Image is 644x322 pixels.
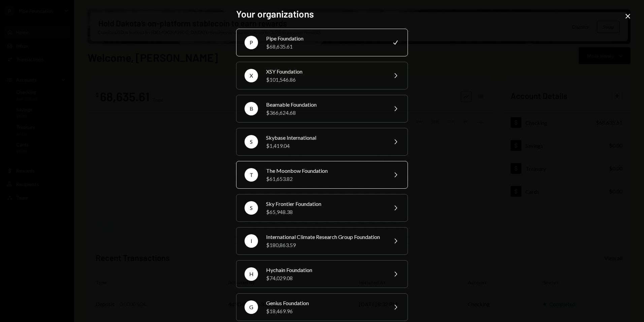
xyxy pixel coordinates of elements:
div: $65,948.38 [266,208,383,216]
button: GGenius Foundation$18,469.96 [236,293,408,321]
div: Skybase International [266,134,383,142]
button: XXSY Foundation$101,546.86 [236,62,408,89]
div: Genius Foundation [266,299,383,307]
div: H [245,267,258,281]
div: $180,863.59 [266,241,383,249]
div: I [245,234,258,248]
button: HHychain Foundation$74,029.08 [236,260,408,288]
div: Pipe Foundation [266,34,383,43]
button: SSkybase International$1,419.04 [236,128,408,156]
div: S [245,135,258,149]
div: X [245,69,258,82]
div: Beamable Foundation [266,101,383,109]
div: $366,624.68 [266,109,383,117]
button: PPipe Foundation$68,635.61 [236,29,408,56]
div: $61,653.82 [266,175,383,183]
div: S [245,201,258,215]
div: $74,029.08 [266,274,383,282]
button: TThe Moonbow Foundation$61,653.82 [236,161,408,189]
div: P [245,36,258,49]
div: Hychain Foundation [266,266,383,274]
div: The Moonbow Foundation [266,167,383,175]
div: $68,635.61 [266,43,383,51]
div: $101,546.86 [266,76,383,84]
h2: Your organizations [236,7,408,21]
div: International Climate Research Group Foundation [266,233,383,241]
div: $18,469.96 [266,307,383,315]
div: XSY Foundation [266,68,383,76]
div: T [245,168,258,182]
button: IInternational Climate Research Group Foundation$180,863.59 [236,227,408,255]
div: $1,419.04 [266,142,383,150]
button: SSky Frontier Foundation$65,948.38 [236,194,408,222]
div: G [245,300,258,314]
div: B [245,102,258,115]
button: BBeamable Foundation$366,624.68 [236,95,408,123]
div: Sky Frontier Foundation [266,200,383,208]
